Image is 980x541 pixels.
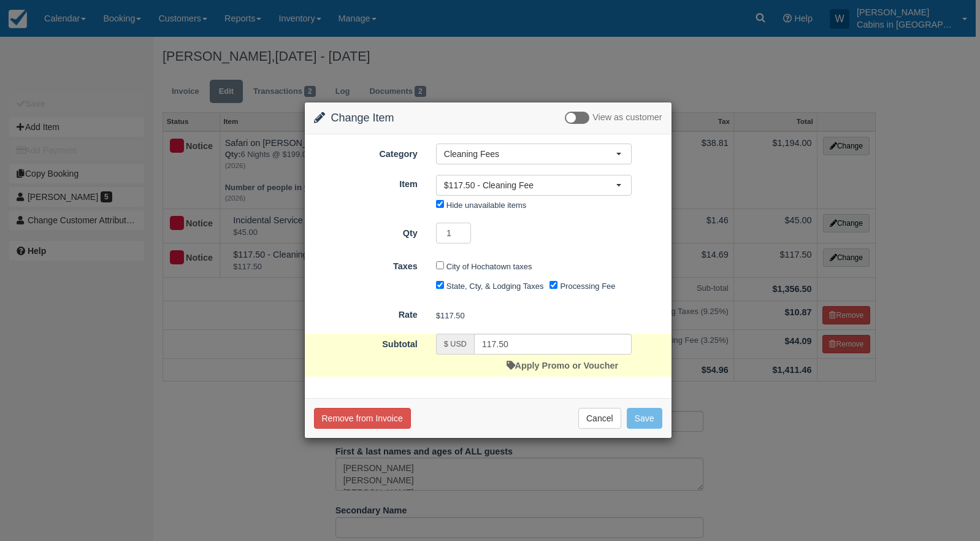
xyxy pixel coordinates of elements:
[444,179,616,191] span: $117.50 - Cleaning Fee
[446,262,532,271] label: City of Hochatown taxes
[305,144,427,161] label: Category
[305,174,427,191] label: Item
[578,408,621,429] button: Cancel
[560,282,615,291] label: Processing Fee
[314,408,411,429] button: Remove from Invoice
[436,144,632,164] button: Cleaning Fees
[446,201,526,210] label: Hide unavailable items
[427,305,672,326] div: $117.50
[331,112,394,124] span: Change Item
[592,113,662,123] span: View as customer
[627,408,662,429] button: Save
[305,334,427,351] label: Subtotal
[444,340,467,348] small: $ USD
[507,361,618,370] a: Apply Promo or Voucher
[446,282,544,291] label: State, Cty, & Lodging Taxes
[444,148,616,160] span: Cleaning Fees
[305,223,427,240] label: Qty
[436,175,632,196] button: $117.50 - Cleaning Fee
[305,256,427,273] label: Taxes
[305,304,427,321] label: Rate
